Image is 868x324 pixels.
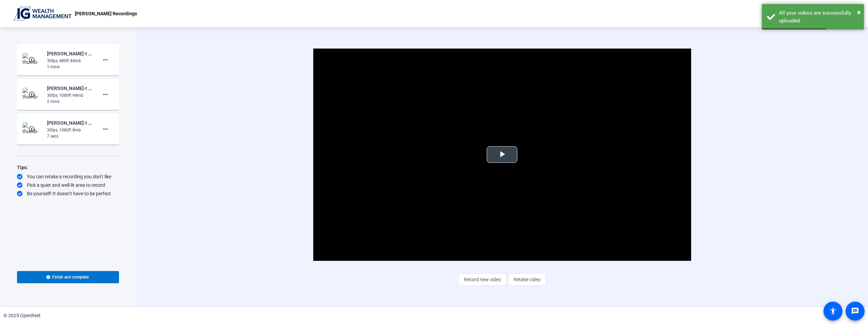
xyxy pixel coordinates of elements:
button: Finish and complete [17,271,119,283]
mat-icon: play_circle_outline [28,56,36,63]
div: 30fps, 480P, 44mb [47,58,93,64]
mat-icon: accessibility [829,307,837,315]
div: 30fps, 1080P, 8mb [47,127,93,133]
mat-icon: message [851,307,859,315]
mat-icon: more_horiz [101,56,110,64]
mat-icon: more_horiz [101,90,110,98]
div: You can retake a recording you don’t like [17,173,119,180]
button: Play Video [487,146,517,163]
div: Pick a quiet and well-lit area to record [17,182,119,188]
img: thumb-nail [22,53,43,67]
mat-icon: play_circle_outline [28,91,36,98]
div: [PERSON_NAME]-t [PERSON_NAME]-Corporate Channel Welcome Video-[PERSON_NAME]-t [PERSON_NAME] Recor... [47,50,93,58]
div: [PERSON_NAME]-t [PERSON_NAME]-Corporate Channel Welcome Video-[PERSON_NAME]-t [PERSON_NAME] Recor... [47,119,93,127]
div: Be yourself! It doesn’t have to be perfect [17,190,119,197]
span: × [857,8,861,16]
div: All your videos are successfully uploaded. [779,9,859,24]
img: thumb-nail [22,122,43,136]
button: Retake video [508,273,546,286]
button: Record new video [458,273,506,286]
button: Close [857,7,861,17]
span: Retake video [514,273,540,286]
span: Finish and complete [52,274,89,280]
span: Record new video [464,273,501,286]
p: [PERSON_NAME] Recordings [75,10,137,18]
div: [PERSON_NAME]-t [PERSON_NAME]-Corporate Channel Welcome Video-[PERSON_NAME]-t [PERSON_NAME] Recor... [47,84,93,92]
div: Video Player [313,49,691,261]
div: 1 mins [47,64,93,70]
img: thumb-nail [22,88,43,101]
div: 30fps, 1080P, 94mb [47,92,93,98]
img: OpenReel logo [14,7,71,20]
div: 2 mins [47,98,93,105]
div: 7 secs [47,133,93,139]
div: © 2025 OpenReel [3,312,40,319]
div: Tips: [17,163,119,172]
mat-icon: more_horiz [101,125,110,133]
mat-icon: play_circle_outline [28,126,36,132]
